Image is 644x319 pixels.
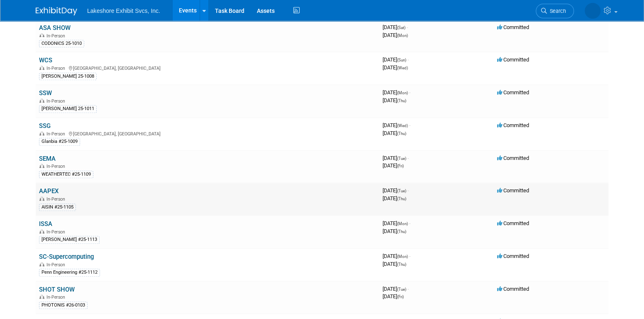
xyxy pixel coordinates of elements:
[497,220,529,226] span: Committed
[397,25,405,30] span: (Sat)
[383,187,409,194] span: [DATE]
[39,253,94,260] a: SC-Supercomputing
[39,286,75,293] a: SHOT SHOW
[409,220,410,226] span: -
[39,171,93,178] div: WEATHERTEC #25-1109
[39,196,44,201] img: In-Person Event
[383,261,406,267] span: [DATE]
[39,130,376,137] div: [GEOGRAPHIC_DATA], [GEOGRAPHIC_DATA]
[497,89,529,96] span: Committed
[409,89,410,96] span: -
[397,66,408,70] span: (Wed)
[407,286,409,292] span: -
[383,24,408,30] span: [DATE]
[397,294,404,299] span: (Fri)
[46,33,68,39] span: In-Person
[383,32,408,38] span: [DATE]
[39,229,44,233] img: In-Person Event
[39,262,44,266] img: In-Person Event
[39,138,80,145] div: Glanbia #25-1009
[46,294,68,300] span: In-Person
[46,196,68,202] span: In-Person
[39,187,59,195] a: AAPEX
[407,187,409,194] span: -
[46,98,68,104] span: In-Person
[383,228,406,234] span: [DATE]
[497,56,529,63] span: Committed
[397,33,408,38] span: (Mon)
[383,56,409,63] span: [DATE]
[536,4,574,18] a: Search
[39,64,376,71] div: [GEOGRAPHIC_DATA], [GEOGRAPHIC_DATA]
[39,131,44,135] img: In-Person Event
[36,7,77,15] img: ExhibitDay
[409,253,410,259] span: -
[397,287,406,292] span: (Tue)
[383,286,409,292] span: [DATE]
[397,164,404,168] span: (Fri)
[397,221,408,226] span: (Mon)
[397,262,406,267] span: (Thu)
[407,155,409,161] span: -
[383,97,406,103] span: [DATE]
[407,24,408,30] span: -
[397,98,406,103] span: (Thu)
[39,66,44,70] img: In-Person Event
[39,40,84,47] div: CODONICS 25-1010
[383,253,410,259] span: [DATE]
[383,130,406,136] span: [DATE]
[383,162,404,169] span: [DATE]
[397,196,406,201] span: (Thu)
[46,66,68,71] span: In-Person
[39,98,44,103] img: In-Person Event
[497,155,529,161] span: Committed
[585,3,600,19] img: MICHELLE MOYA
[87,7,160,14] span: Lakeshore Exhibit Svcs, Inc.
[397,254,408,259] span: (Mon)
[39,89,52,97] a: SSW
[497,24,529,30] span: Committed
[39,164,44,168] img: In-Person Event
[497,286,529,292] span: Committed
[547,8,566,14] span: Search
[383,155,409,161] span: [DATE]
[383,220,410,226] span: [DATE]
[39,294,44,299] img: In-Person Event
[46,229,68,235] span: In-Person
[39,220,52,228] a: ISSA
[39,204,76,211] div: AISIN #25-1105
[39,73,97,80] div: [PERSON_NAME] 25-1008
[39,56,52,64] a: WCS
[383,293,404,299] span: [DATE]
[397,91,408,95] span: (Mon)
[397,58,406,62] span: (Sun)
[39,33,44,37] img: In-Person Event
[497,187,529,194] span: Committed
[397,123,408,128] span: (Wed)
[497,122,529,128] span: Committed
[39,302,88,309] div: PHOTONIS #26-0103
[409,122,410,128] span: -
[397,131,406,136] span: (Thu)
[46,164,68,169] span: In-Person
[407,56,409,63] span: -
[39,269,100,276] div: Penn Engineering #25-1112
[397,229,406,234] span: (Thu)
[383,89,410,96] span: [DATE]
[39,236,100,243] div: [PERSON_NAME] #25-1113
[383,64,408,71] span: [DATE]
[397,189,406,193] span: (Tue)
[39,24,71,32] a: ASA SHOW
[46,131,68,137] span: In-Person
[383,195,406,201] span: [DATE]
[397,156,406,161] span: (Tue)
[383,122,410,128] span: [DATE]
[39,105,97,113] div: [PERSON_NAME] 25-1011
[39,122,51,130] a: SSG
[497,253,529,259] span: Committed
[46,262,68,267] span: In-Person
[39,155,56,162] a: SEMA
